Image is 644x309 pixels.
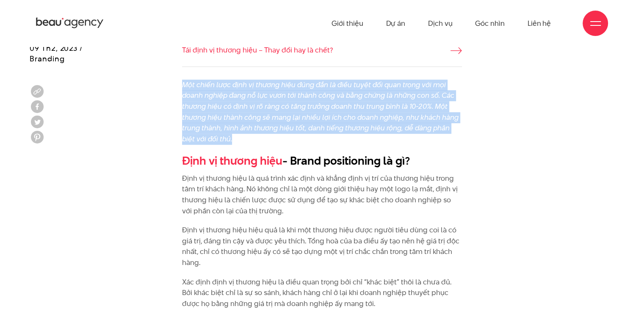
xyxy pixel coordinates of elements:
[182,45,462,56] a: Tái định vị thương hiệu – Thay đổi hay là chết?
[182,173,462,216] p: Định vị thương hiệu là quá trình xác định và khẳng định vị trí của thương hiệu trong tâm trí khác...
[30,43,83,64] span: 09 Th2, 2023 / Branding
[182,80,459,144] em: Một chiến lược định vị thương hiệu đúng đắn là điều tuyệt đối quan trọng với mọi doanh nghiệp đan...
[182,225,462,268] p: Định vị thương hiệu hiệu quả là khi một thương hiệu được người tiêu dùng coi là có giá trị, đáng ...
[182,153,282,168] a: Định vị thương hiệu
[182,153,462,169] h2: - Brand positioning là gì?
